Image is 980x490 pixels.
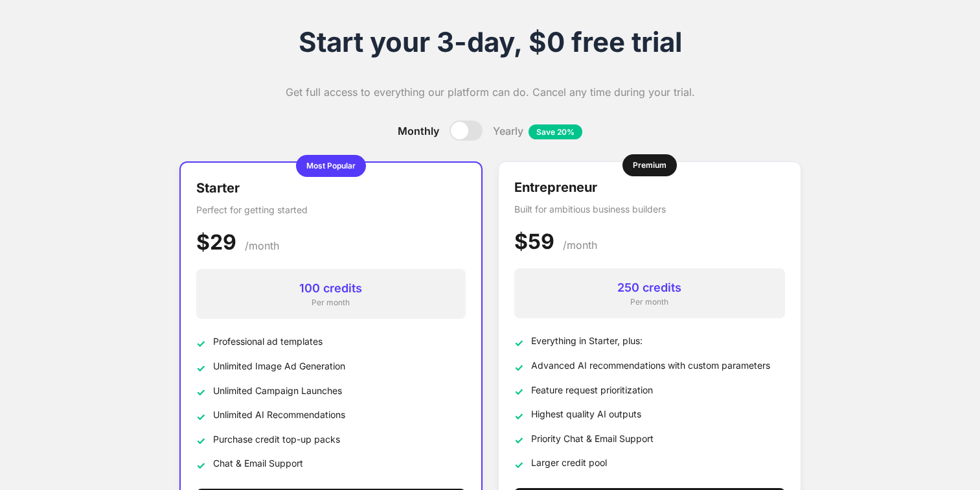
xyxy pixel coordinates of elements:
span: Advanced AI recommendations with custom parameters [531,358,770,372]
span: Unlimited AI Recommendations [213,408,345,421]
span: Highest quality AI outputs [531,407,641,421]
span: ✓ [514,384,523,399]
span: Larger credit pool [531,456,607,469]
div: Per month [207,297,455,309]
span: ✓ [514,408,523,424]
div: 100 credits [207,279,455,297]
span: ✓ [196,360,205,376]
span: ✓ [196,433,205,449]
span: /month [245,239,279,252]
span: $59 [514,229,554,254]
span: Everything in Starter, plus: [531,334,643,347]
h3: Starter [196,178,466,198]
span: Chat & Email Support [213,456,303,470]
span: Yearly [493,123,582,139]
span: ✓ [514,335,523,351]
span: ✓ [514,432,523,448]
span: Unlimited Campaign Launches [213,384,342,397]
h1: Start your 3-day, $0 free trial [179,26,801,58]
span: ✓ [196,409,205,425]
span: /month [563,239,597,251]
p: Perfect for getting started [196,203,466,216]
span: Save 20% [529,124,582,139]
span: ✓ [196,384,205,400]
span: Unlimited Image Ad Generation [213,359,345,373]
p: Get full access to everything our platform can do. Cancel any time during your trial. [179,84,801,100]
span: Feature request prioritization [531,383,653,397]
div: Per month [525,296,775,308]
span: $29 [196,229,236,255]
span: ✓ [514,457,523,472]
span: Professional ad templates [213,334,323,348]
span: ✓ [196,336,205,351]
h3: Entrepreneur [514,178,785,197]
div: 250 credits [525,279,775,296]
span: Priority Chat & Email Support [531,432,654,445]
span: ✓ [514,360,523,375]
span: ✓ [196,458,205,473]
span: Purchase credit top-up packs [213,432,340,446]
span: Monthly [398,123,439,139]
p: Built for ambitious business builders [514,202,785,216]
